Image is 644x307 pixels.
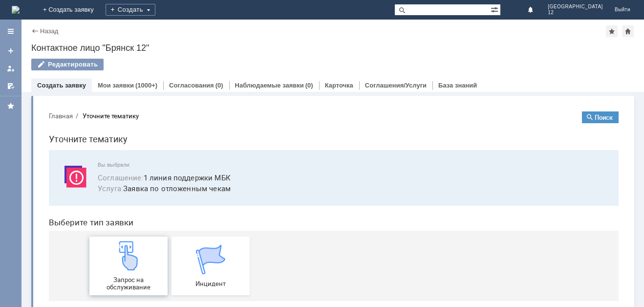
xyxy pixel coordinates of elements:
[57,68,190,80] button: Соглашение:1 линия поддержки МБК
[57,58,566,65] span: Вы выбрали:
[548,4,603,10] span: [GEOGRAPHIC_DATA]
[3,43,19,59] a: Создать заявку
[215,82,223,89] div: (0)
[235,82,304,89] a: Наблюдаемые заявки
[491,4,500,14] span: Расширенный поиск
[12,6,20,14] a: Перейти на домашнюю страницу
[8,28,578,43] h1: Уточните тематику
[155,141,184,171] img: get067d4ba7cf7247ad92597448b2db9300
[3,78,19,94] a: Мои согласования
[130,133,209,192] a: Инцидент
[48,133,127,192] a: Запрос на обслуживание
[548,10,603,16] span: 12
[133,176,206,184] span: Инцидент
[57,80,82,89] span: Услуга :
[438,82,477,89] a: База знаний
[8,114,578,124] header: Выберите тип заявки
[20,58,49,88] img: svg%3E
[40,27,58,35] a: Назад
[57,79,566,90] span: Заявка по отложенным чекам
[169,82,214,89] a: Согласования
[57,69,103,79] span: Соглашение :
[606,25,618,37] div: Добавить в избранное
[51,173,124,187] span: Запрос на обслуживание
[98,82,134,89] a: Мои заявки
[3,61,19,76] a: Мои заявки
[622,25,634,37] div: Сделать домашней страницей
[325,82,353,89] a: Карточка
[42,9,98,16] div: Уточните тематику
[135,82,157,89] div: (1000+)
[305,82,313,89] div: (0)
[73,137,102,167] img: get23c147a1b4124cbfa18e19f2abec5e8f
[541,8,578,20] button: Поиск
[12,6,20,14] img: logo
[31,43,634,53] div: Контактное лицо "Брянск 12"
[8,8,32,17] button: Главная
[106,4,155,16] div: Создать
[365,82,427,89] a: Соглашения/Услуги
[37,82,86,89] a: Создать заявку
